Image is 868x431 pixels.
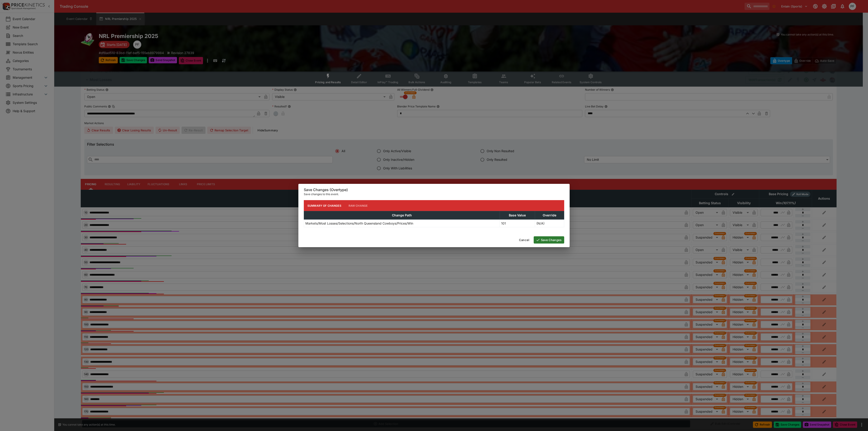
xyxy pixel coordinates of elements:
button: Summary of Changes [304,200,345,211]
h6: Save Changes (Overtype) [304,187,564,192]
th: Base Value [500,211,535,220]
th: Change Path [304,211,500,220]
button: Cancel [516,236,532,244]
button: Raw Change [345,200,371,211]
p: Markets/Most Losses/Selections/North Queensland Cowboys/Prices/Win [305,221,413,226]
td: (N/A) [535,220,564,227]
th: Override [535,211,564,220]
p: Save changes to this event. [304,192,564,197]
td: 101 [500,220,535,227]
button: Save Changes [534,236,564,244]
